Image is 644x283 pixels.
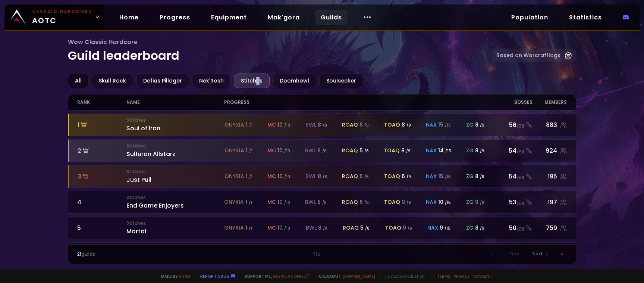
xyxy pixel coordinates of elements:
span: mc [267,147,276,155]
span: bwl [305,121,316,129]
div: rank [77,94,126,110]
div: Nek'Rosh [192,74,231,88]
small: / 10 [284,148,290,154]
small: / 8 [323,174,327,180]
small: / 1 [249,122,252,128]
small: / 6 [364,174,369,180]
div: Just Pull [126,168,224,184]
a: Report a bug [200,273,229,279]
a: 2StitchesSulfuron Allstarzonyxia 1 /1mc 10 /10bwl 8 /8roaq 5 /6toaq 8 /9nax 14 /15zg 8 /954/58924 [68,139,576,162]
div: 5 [77,223,126,233]
span: zg [466,147,474,155]
div: 8 [401,147,411,155]
div: 1 [200,251,444,258]
span: toaq [384,172,400,180]
span: roaq [342,147,358,155]
span: Next [533,251,543,257]
small: Stitches [126,117,224,124]
small: / 8 [322,200,327,205]
span: toaq [384,121,400,129]
div: 8 [317,198,327,206]
div: 50 [493,223,533,233]
div: 3 [78,172,126,181]
small: / 10 [284,174,290,180]
span: toaq [384,147,400,155]
small: / 6 [364,148,369,154]
div: 5 [360,224,370,232]
small: / 9 [480,200,484,205]
a: Statistics [563,10,608,25]
small: Stitches [126,220,224,227]
div: 6 [359,121,369,129]
div: Doomhowl [273,74,316,88]
small: / 9 [480,174,484,180]
span: AOTC [32,8,92,26]
small: / 58 [516,200,524,207]
a: [DOMAIN_NAME] [343,273,375,279]
div: 8 [402,121,411,129]
span: Prev [509,251,519,257]
div: 9 [402,198,411,206]
div: 9 [440,224,450,232]
div: progress [224,94,493,110]
span: onyxia [224,147,244,155]
small: / 9 [408,226,412,231]
div: 8 [475,147,484,155]
span: 21 [77,251,81,257]
small: / 6 [365,226,370,231]
small: / 15 [445,148,451,154]
small: / 6 [364,122,369,128]
small: / 1 [249,200,252,205]
div: Stitches [234,74,270,88]
div: 10 [277,121,290,129]
div: 8 [317,147,327,155]
span: onyxia [224,224,244,232]
div: 4 [77,198,126,207]
span: nax [426,198,437,206]
a: a fan [179,273,190,279]
span: zg [466,198,474,206]
a: Buy me a coffee [273,273,310,279]
div: Sulfuron Allstarz [126,143,224,159]
a: Classic HardcoreAOTC [4,4,104,30]
span: roaq [342,198,358,206]
span: onyxia [224,121,244,129]
div: name [126,94,224,110]
small: / 9 [480,122,484,128]
a: Terms [437,273,450,279]
small: / 58 [516,123,524,130]
div: 15 [438,172,451,180]
small: / 15 [445,174,451,180]
span: mc [267,224,276,232]
small: / 2 [315,252,320,258]
div: 8 [475,172,484,180]
a: Home [113,10,145,25]
div: End Game Enjoyers [126,194,224,210]
span: Made by [157,273,190,279]
span: roaq [343,224,359,232]
div: Bosses [493,94,533,110]
div: 5 [359,147,369,155]
span: bwl [306,224,317,232]
small: / 15 [445,200,451,205]
div: 8 [318,172,327,180]
span: nax [426,172,437,180]
div: members [533,94,567,110]
a: Progress [154,10,196,25]
div: 56 [493,120,533,130]
div: 54 [493,172,533,181]
span: zg [466,121,474,129]
span: Wow Classic Hardcore [68,37,491,47]
small: / 9 [480,226,484,231]
a: 4StitchesEnd Game Enjoyersonyxia 1 /1mc 10 /10bwl 8 /8roaq 6 /6toaq 9 /9nax 10 /15zg 9 /953/58197 [68,191,576,214]
a: 6StitchesProject Elwynnonyxia 1 /1mc 10 /10bwl 8 /8roaq 5 /6toaq 6 /9nax 10 /15zg 9 /949/5856 [68,242,576,265]
div: 9 [403,224,412,232]
span: mc [267,172,276,180]
small: Stitches [126,143,224,149]
h1: Guild leaderboard [68,37,491,65]
span: nax [426,121,437,129]
div: 759 [533,223,567,233]
span: nax [427,224,438,232]
small: / 9 [406,148,411,154]
div: 10 [277,198,290,206]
